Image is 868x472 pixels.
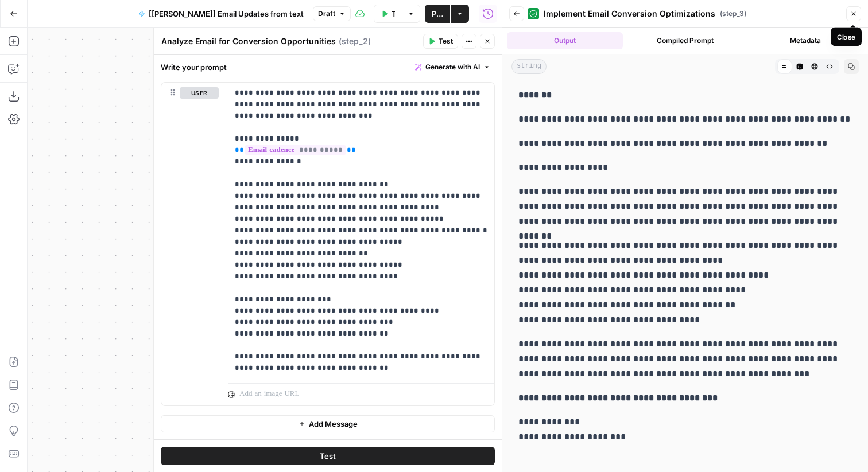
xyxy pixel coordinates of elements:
div: Write your prompt [154,55,502,79]
span: Add Message [309,418,358,430]
textarea: Analyze Email for Conversion Opportunities [161,36,336,47]
span: Test [320,450,336,462]
button: Add Message [161,415,495,432]
span: Implement Email Conversion Optimizations [544,8,715,19]
button: Generate with AI [410,60,495,75]
span: Draft [318,9,335,19]
span: Test Workflow [392,8,395,19]
span: string [511,59,547,74]
div: Close [837,32,855,42]
button: Draft [313,6,351,21]
button: Publish [425,5,450,23]
button: Test [161,447,495,465]
span: Publish [432,8,443,19]
span: [[PERSON_NAME]] Email Updates from text [149,8,304,19]
div: user [161,83,219,406]
button: Output [507,32,623,49]
span: Test [439,36,453,46]
button: [[PERSON_NAME]] Email Updates from text [131,5,311,23]
span: ( step_2 ) [339,36,371,47]
button: Test Workflow [374,5,402,23]
span: Generate with AI [425,62,480,72]
span: ( step_3 ) [720,9,746,19]
button: user [180,87,219,99]
button: Test [423,34,458,49]
button: Compiled Prompt [627,32,743,49]
button: Metadata [747,32,863,49]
